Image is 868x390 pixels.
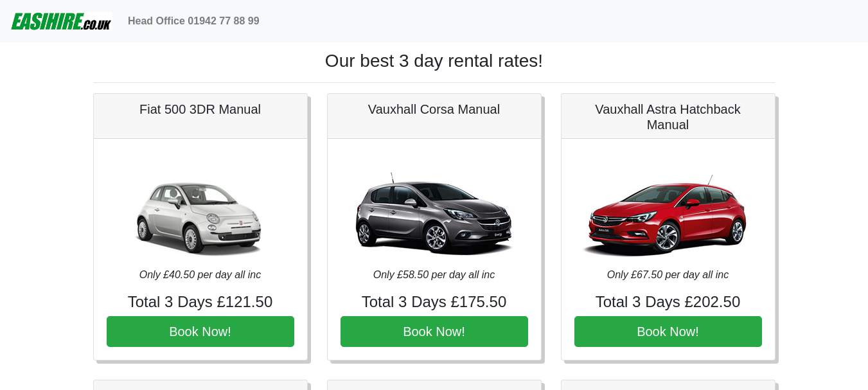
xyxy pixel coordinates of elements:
[107,293,294,312] h4: Total 3 Days £121.50
[341,293,528,312] h4: Total 3 Days £175.50
[578,152,758,267] img: Vauxhall Astra Hatchback Manual
[139,269,261,280] i: Only £40.50 per day all inc
[341,102,528,117] h5: Vauxhall Corsa Manual
[128,15,260,26] b: Head Office 01942 77 88 99
[341,316,528,347] button: Book Now!
[107,316,294,347] button: Book Now!
[123,8,265,34] a: Head Office 01942 77 88 99
[344,152,524,267] img: Vauxhall Corsa Manual
[607,269,729,280] i: Only £67.50 per day all inc
[111,152,290,267] img: Fiat 500 3DR Manual
[373,269,495,280] i: Only £58.50 per day all inc
[107,102,294,117] h5: Fiat 500 3DR Manual
[574,316,762,347] button: Book Now!
[574,293,762,312] h4: Total 3 Days £202.50
[10,8,112,34] img: easihire_logo_small.png
[93,50,775,72] h1: Our best 3 day rental rates!
[574,102,762,132] h5: Vauxhall Astra Hatchback Manual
